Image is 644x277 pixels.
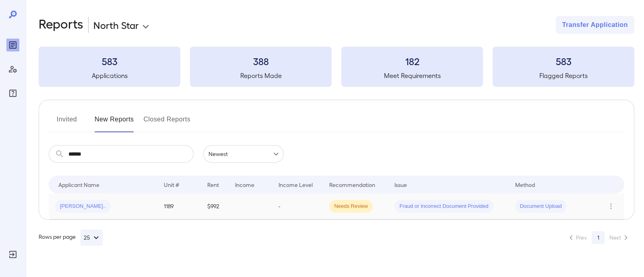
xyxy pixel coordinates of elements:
div: Rows per page [39,230,103,246]
button: page 1 [592,231,605,244]
h2: Reports [39,16,83,34]
h5: Meet Requirements [341,71,483,80]
h3: 388 [190,55,332,68]
p: North Star [93,18,139,31]
h3: 182 [341,55,483,68]
span: Document Upload [515,203,567,210]
button: Transfer Application [556,16,634,34]
button: Invited [49,113,85,132]
span: Fraud or Incorrect Document Provided [394,203,493,210]
div: Manage Users [6,63,19,76]
h3: 583 [39,55,180,68]
h5: Reports Made [190,71,332,80]
button: Closed Reports [144,113,191,132]
button: 25 [80,230,103,246]
div: Applicant Name [58,180,99,189]
h3: 583 [493,55,634,68]
div: Log Out [6,248,19,261]
summary: 583Applications388Reports Made182Meet Requirements583Flagged Reports [39,47,634,87]
h5: Flagged Reports [493,71,634,80]
button: New Reports [95,113,134,132]
td: $992 [201,193,229,220]
div: Recommendation [329,180,375,189]
nav: pagination navigation [563,231,634,244]
span: [PERSON_NAME].. [55,203,111,210]
div: Rent [207,180,220,189]
span: Needs Review [329,203,373,210]
div: Method [515,180,535,189]
div: Issue [394,180,407,189]
div: Unit # [164,180,179,189]
button: Row Actions [605,200,617,213]
td: - [272,193,323,220]
div: Reports [6,39,19,51]
div: Income Level [279,180,313,189]
div: Newest [203,145,284,163]
div: FAQ [6,87,19,100]
td: 1189 [157,193,201,220]
h5: Applications [39,71,180,80]
div: Income [235,180,254,189]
